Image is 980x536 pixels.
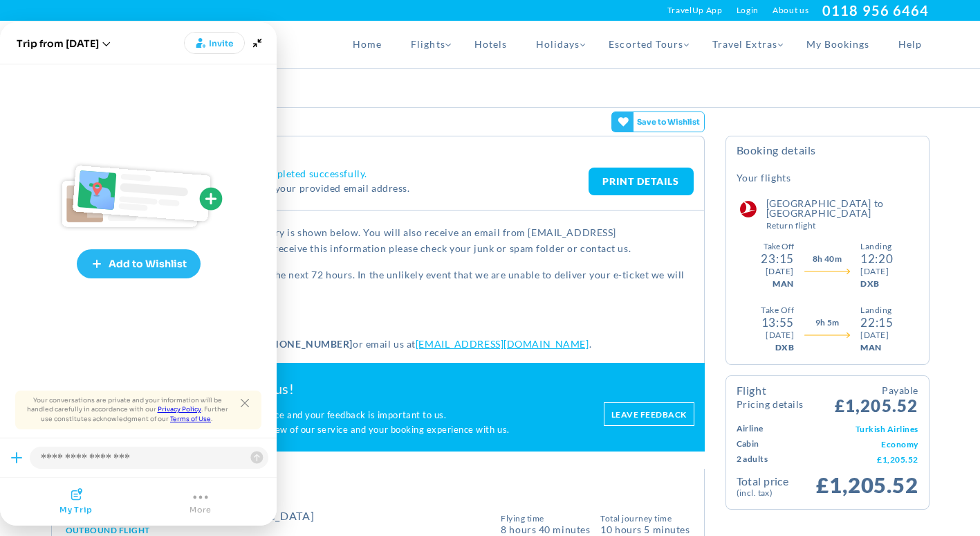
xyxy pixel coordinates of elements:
h2: Flight Details [62,481,694,494]
strong: [PHONE_NUMBER] [261,338,353,350]
a: [EMAIL_ADDRESS][DOMAIN_NAME] [416,338,589,350]
p: For any further assistance please call us on or email us at . [62,336,694,352]
div: Take Off [761,304,794,316]
h2: Booking Confirmation [62,143,694,157]
a: Travel Extras [698,21,792,68]
small: Pricing Details [737,400,804,409]
a: Holidays [521,21,594,68]
td: £1,205.52 [797,452,918,467]
a: Help [884,21,929,68]
div: [DATE] [860,265,893,278]
h4: Booking Details [737,143,918,168]
div: [DATE] [766,265,794,278]
td: Cabin [737,436,797,452]
p: Your booking has been created and the itinerary is shown below. You will also receive an email fr... [62,224,694,257]
div: Take Off [764,240,794,253]
a: Escorted Tours [594,21,698,68]
a: Leave feedback [604,402,694,426]
td: Airline [737,421,797,436]
span: Outbound Flight [66,525,150,535]
div: [DATE] [860,329,893,341]
td: Turkish Airlines [797,421,918,436]
div: 22:15 [860,316,893,329]
span: £1,205.52 [816,472,918,498]
small: (Incl. Tax) [737,487,817,499]
div: DXB [860,278,893,290]
small: Return Flight [766,222,918,230]
td: Economy [797,436,918,452]
h2: Please share your experience with us! [62,380,590,397]
div: MAN [860,341,893,354]
a: Flights [396,21,459,68]
div: 12:20 [860,253,893,265]
div: 23:15 [761,253,793,265]
span: 10 hours 5 Minutes [600,523,690,535]
span: Total Journey Time [600,515,690,523]
h4: Flight [737,385,804,409]
div: Landing [860,304,893,316]
span: 8 Hours 40 Minutes [501,523,590,535]
span: Flying Time [501,515,590,523]
td: 2 Adults [737,452,797,467]
h5: Your Flights [737,171,791,185]
div: 13:55 [761,316,794,329]
p: We are continuously working to improve our service and your feedback is important to us. We will ... [62,408,590,438]
p: A confirmation email has been sent to your provided email address. [97,180,589,196]
div: MAN [773,278,793,290]
span: 9h 5m [815,316,840,329]
span: 8h 40m [813,253,842,265]
span: £1,205.52 [835,383,918,414]
div: DXB [775,341,794,354]
a: My Bookings [792,21,885,68]
a: 0118 956 6464 [822,2,929,19]
a: Home [338,21,396,68]
a: PRINT DETAILS [589,168,694,195]
small: Payable [835,383,918,397]
a: Hotels [460,21,521,68]
img: Turkish Airlines [734,199,762,220]
div: Landing [860,240,893,253]
gamitee-button: Get your friends' opinions [611,111,705,132]
p: You should expect to receive your e-ticket in the next 72 hours. In the unlikely event that we ar... [62,267,694,299]
h4: Thank You. Your booking has been completed successfully. [97,168,589,180]
h5: [GEOGRAPHIC_DATA] to [GEOGRAPHIC_DATA] [766,199,918,230]
div: [DATE] [766,329,794,341]
td: Total Price [737,474,817,499]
